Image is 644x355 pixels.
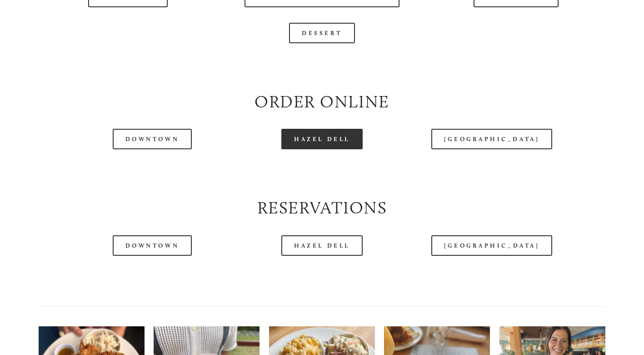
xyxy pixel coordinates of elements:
a: Hazel Dell [281,129,363,149]
a: Downtown [113,129,192,149]
a: Downtown [113,235,192,256]
h2: Reservations [39,196,605,220]
a: Hazel Dell [281,235,363,256]
a: [GEOGRAPHIC_DATA] [431,129,552,149]
a: [GEOGRAPHIC_DATA] [431,235,552,256]
h2: Order Online [39,90,605,114]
